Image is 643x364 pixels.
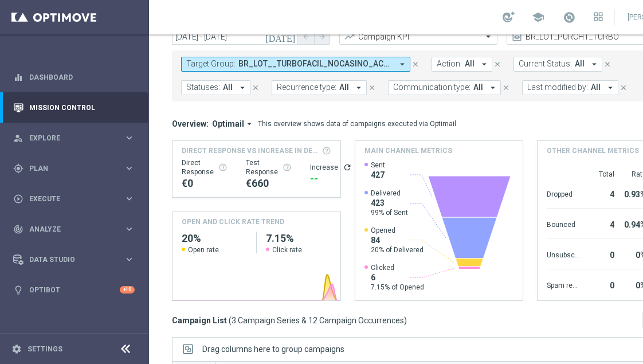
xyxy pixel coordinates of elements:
[532,11,544,24] span: school
[354,83,364,93] i: arrow_drop_down
[465,59,475,69] span: All
[605,83,615,93] i: arrow_drop_down
[589,59,599,69] i: arrow_drop_down
[13,62,135,92] div: Dashboard
[13,133,23,143] i: person_search
[186,59,236,69] span: Target Group:
[585,170,614,179] div: Total
[314,29,330,45] button: arrow_forward
[13,255,135,264] button: Data Studio keyboard_arrow_right
[212,119,244,129] span: Optimail
[620,84,628,92] i: close
[547,245,580,263] div: Unsubscribed
[246,158,292,177] div: Test Response
[202,345,344,354] div: Row Groups
[585,275,614,293] div: 0
[371,208,408,217] span: 99% of Sent
[502,84,510,92] i: close
[182,232,247,245] h2: 20%
[547,214,580,233] div: Bounced
[527,83,588,92] span: Last modified by:
[13,72,23,83] i: equalizer
[547,275,580,293] div: Spam reported
[13,285,135,295] button: lightbulb Optibot +10
[265,32,296,42] i: [DATE]
[232,315,404,326] span: 3 Campaign Series & 12 Campaign Occurrences
[29,275,120,305] a: Optibot
[13,163,23,174] i: gps_fixed
[186,83,220,92] span: Statuses:
[522,80,618,95] button: Last modified by: All arrow_drop_down
[13,133,124,143] div: Explore
[182,217,284,227] h4: OPEN AND CLICK RATE TREND
[493,60,501,68] i: close
[124,224,135,234] i: keyboard_arrow_right
[547,184,580,202] div: Dropped
[172,29,298,45] input: Select date range
[13,224,23,234] i: track_changes
[182,177,228,190] div: €0
[272,80,367,95] button: Recurrence type: All arrow_drop_down
[13,275,135,305] div: Optibot
[13,103,135,112] button: Mission Control
[344,31,355,42] i: trending_up
[371,235,424,245] span: 84
[209,119,258,129] button: Optimail arrow_drop_down
[302,33,310,41] i: arrow_back
[181,57,410,72] button: Target Group: BR_LOT__TURBOFACIL_NOCASINO_ACC__ALL_EMA_T&T_LT, BR_LOT__TURBOQUINA_NOCASINO_ACC__A...
[124,132,135,143] i: keyboard_arrow_right
[124,254,135,265] i: keyboard_arrow_right
[13,285,23,295] i: lightbulb
[488,83,498,93] i: arrow_drop_down
[29,62,135,92] a: Dashboard
[181,80,250,95] button: Statuses: All arrow_drop_down
[410,58,421,71] button: close
[120,286,135,293] div: +10
[339,29,497,45] ng-select: Campaign KPI
[343,163,352,172] button: refresh
[266,232,331,245] h2: 7.15%
[237,83,248,93] i: arrow_drop_down
[388,80,501,95] button: Communication type: All arrow_drop_down
[371,245,424,255] span: 20% of Delivered
[258,119,456,129] div: This overview shows data of campaigns executed via Optimail
[29,226,124,233] span: Analyze
[11,344,22,354] i: settings
[298,29,314,45] button: arrow_back
[124,193,135,204] i: keyboard_arrow_right
[511,31,523,42] i: preview
[371,198,408,208] span: 423
[29,195,124,202] span: Execute
[28,346,62,353] a: Settings
[13,225,135,234] button: track_changes Analyze keyboard_arrow_right
[188,245,219,255] span: Open rate
[339,83,349,92] span: All
[29,135,124,142] span: Explore
[513,57,602,72] button: Current Status: All arrow_drop_down
[246,177,292,190] div: €660
[250,81,261,94] button: close
[264,29,298,46] button: [DATE]
[368,84,376,92] i: close
[13,194,124,204] div: Execute
[519,59,572,69] span: Current Status:
[479,59,489,69] i: arrow_drop_down
[29,92,135,123] a: Mission Control
[13,73,135,82] button: equalizer Dashboard
[182,158,228,177] div: Direct Response
[13,134,135,143] button: person_search Explore keyboard_arrow_right
[13,255,124,265] div: Data Studio
[223,83,233,92] span: All
[172,119,209,129] h3: Overview:
[404,315,407,326] span: )
[591,83,601,92] span: All
[602,58,613,71] button: close
[13,92,135,123] div: Mission Control
[238,59,393,69] span: BR_LOT__TURBOFACIL_NOCASINO_ACC__ALL_EMA_T&T_LT, BR_LOT__TURBOQUINA_NOCASINO_ACC__ALL_EMA_T&T_LT,...
[547,146,639,156] h4: Other channel metrics
[585,184,614,202] div: 4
